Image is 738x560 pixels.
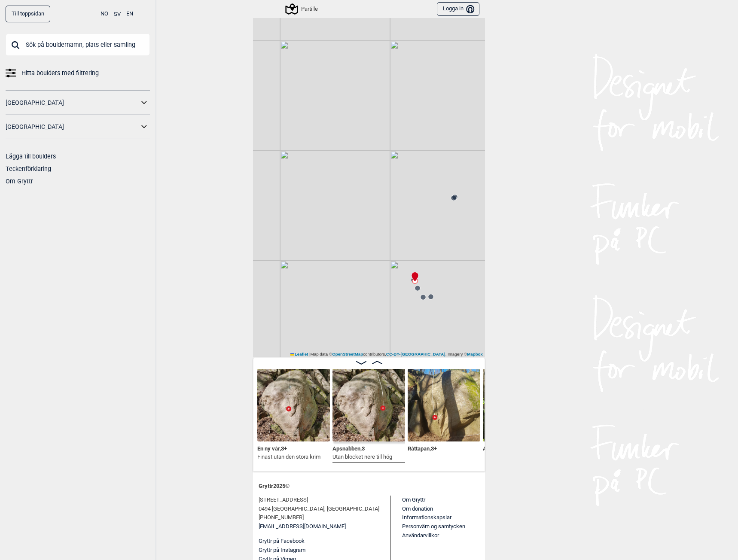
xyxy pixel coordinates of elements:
input: Sök på bouldernamn, plats eller samling [6,33,150,56]
span: Apsnabben , 3 [332,444,365,452]
div: Map data © contributors, , Imagery © [288,351,485,357]
button: SV [114,6,121,23]
button: NO [101,6,108,22]
span: [STREET_ADDRESS] [259,496,308,505]
button: Logga in [437,2,479,16]
a: [GEOGRAPHIC_DATA] [6,97,139,109]
a: [GEOGRAPHIC_DATA] [6,121,139,133]
p: Finast utan den stora krim [257,453,320,461]
a: Om Gryttr [6,178,33,185]
img: Apsnabben [332,369,405,441]
button: EN [126,6,133,22]
span: Apslabben , 6A+ [483,444,520,452]
a: Leaflet [290,352,308,356]
span: 0494 [GEOGRAPHIC_DATA], [GEOGRAPHIC_DATA] [259,505,379,514]
a: Användarvillkor [402,532,439,539]
a: Om donation [402,505,433,512]
span: Råttapan , 3+ [408,444,437,452]
a: Om Gryttr [402,496,425,503]
a: Personvärn og samtycken [402,523,465,530]
button: Gryttr på Instagram [259,546,305,555]
span: | [309,352,311,356]
div: Gryttr 2025 © [259,477,479,496]
img: Rattapan [408,369,480,441]
img: Apslabben [483,369,555,441]
a: OpenStreetMap [332,352,363,356]
a: Teckenförklaring [6,165,51,172]
a: [EMAIL_ADDRESS][DOMAIN_NAME] [259,522,346,531]
button: Gryttr på Facebook [259,537,305,546]
span: En ny vår , 3+ [257,444,287,452]
img: En ny var [257,369,330,441]
span: Hitta boulders med filtrering [21,67,99,79]
a: Till toppsidan [6,6,50,22]
a: Mapbox [467,352,483,356]
a: Lägga till boulders [6,153,56,160]
span: [PHONE_NUMBER] [259,513,304,522]
a: Hitta boulders med filtrering [6,67,150,79]
p: Utan blocket nere till hög [332,453,392,461]
div: Partille [287,4,318,14]
a: Informationskapslar [402,514,451,520]
a: CC-BY-[GEOGRAPHIC_DATA] [386,352,445,356]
